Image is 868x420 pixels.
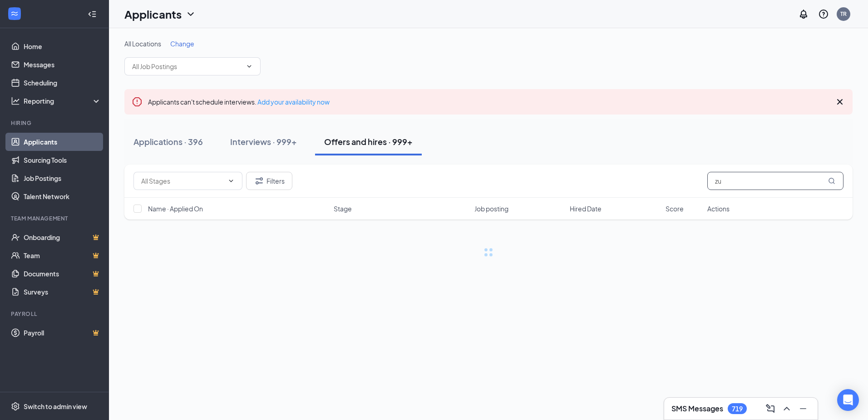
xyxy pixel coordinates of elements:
[132,61,242,71] input: All Job Postings
[765,403,776,414] svg: ComposeMessage
[798,403,809,414] svg: Minimize
[24,246,101,265] a: TeamCrown
[24,96,102,105] div: Reporting
[246,63,253,70] svg: ChevronDown
[324,136,413,147] div: Offers and hires · 999+
[24,151,101,169] a: Sourcing Tools
[24,37,101,55] a: Home
[732,405,743,413] div: 719
[24,402,87,411] div: Switch to admin view
[11,119,99,127] div: Hiring
[230,136,297,147] div: Interviews · 999+
[781,403,792,414] svg: ChevronUp
[11,310,99,318] div: Payroll
[334,204,352,213] span: Stage
[834,96,845,107] svg: Cross
[24,74,101,92] a: Scheduling
[257,98,330,106] a: Add your availability now
[24,169,101,187] a: Job Postings
[227,177,235,185] svg: ChevronDown
[24,55,101,74] a: Messages
[148,204,203,213] span: Name · Applied On
[666,204,684,213] span: Score
[474,204,508,213] span: Job posting
[185,9,196,20] svg: ChevronDown
[24,283,101,301] a: SurveysCrown
[10,9,19,18] svg: WorkstreamLogo
[837,389,859,411] div: Open Intercom Messenger
[148,98,330,106] span: Applicants can't schedule interviews.
[11,402,20,411] svg: Settings
[254,175,265,186] svg: Filter
[798,9,809,20] svg: Notifications
[707,172,843,190] input: Search in offers and hires
[88,10,97,19] svg: Collapse
[11,96,20,105] svg: Analysis
[133,136,203,147] div: Applications · 396
[132,96,143,107] svg: Error
[24,265,101,283] a: DocumentsCrown
[818,9,829,20] svg: QuestionInfo
[24,228,101,246] a: OnboardingCrown
[124,6,182,22] h1: Applicants
[141,176,224,186] input: All Stages
[707,204,730,213] span: Actions
[170,40,194,48] span: Change
[570,204,602,213] span: Hired Date
[11,215,99,222] div: Team Management
[24,324,101,342] a: PayrollCrown
[124,40,161,48] span: All Locations
[796,401,810,416] button: Minimize
[24,133,101,151] a: Applicants
[840,10,847,18] div: TR
[24,187,101,205] a: Talent Network
[828,177,835,185] svg: MagnifyingGlass
[671,404,723,414] h3: SMS Messages
[246,172,292,190] button: Filter Filters
[779,401,794,416] button: ChevronUp
[763,401,778,416] button: ComposeMessage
